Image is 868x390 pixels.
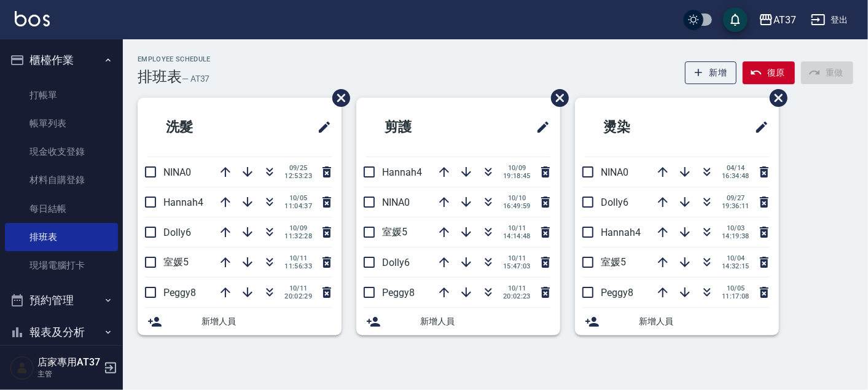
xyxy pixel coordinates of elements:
span: Hannah4 [382,166,422,178]
button: 新增 [685,61,737,84]
h2: 洗髮 [147,105,260,149]
span: 10/09 [284,224,312,232]
button: 報表及分析 [5,316,118,348]
button: 櫃檯作業 [5,44,118,76]
img: Person [10,356,34,380]
span: Peggy8 [163,287,196,298]
span: 刪除班表 [323,80,352,116]
span: 09/25 [284,164,312,172]
h6: — AT37 [182,72,210,85]
img: Logo [15,11,50,26]
span: 09/27 [722,194,749,202]
button: 登出 [806,9,853,31]
span: 新增人員 [639,315,769,328]
div: 新增人員 [138,308,342,335]
span: 15:47:03 [503,262,531,270]
span: 10/11 [503,284,531,292]
span: 10/11 [284,254,312,262]
span: 刪除班表 [760,80,789,116]
span: Hannah4 [163,197,203,208]
span: 新增人員 [420,315,550,328]
span: 14:32:15 [722,262,749,270]
span: 10/11 [284,284,312,292]
span: 14:14:48 [503,232,531,240]
span: 修改班表的標題 [310,112,332,142]
span: 新增人員 [201,315,332,328]
span: 修改班表的標題 [747,112,769,142]
span: 修改班表的標題 [528,112,550,142]
div: 新增人員 [575,308,779,335]
span: 11:56:33 [284,262,312,270]
span: 刪除班表 [542,80,571,116]
a: 現場電腦打卡 [5,251,118,279]
span: 10/10 [503,194,531,202]
div: AT37 [773,12,796,28]
span: 10/11 [503,254,531,262]
span: 16:34:48 [722,172,749,180]
span: 19:36:11 [722,202,749,210]
a: 材料自購登錄 [5,166,118,194]
h3: 排班表 [138,68,182,85]
span: 11:17:08 [722,292,749,300]
span: Dolly6 [163,227,191,238]
a: 現金收支登錄 [5,138,118,166]
span: 10/05 [722,284,749,292]
span: 20:02:23 [503,292,531,300]
span: 19:18:45 [503,172,531,180]
h2: 燙染 [585,105,698,149]
span: 11:04:37 [284,202,312,210]
span: 室媛5 [163,256,189,268]
div: 新增人員 [356,308,560,335]
span: NINA0 [601,166,628,178]
span: NINA0 [163,166,191,178]
p: 主管 [37,369,100,380]
button: save [723,7,748,32]
span: 10/05 [284,194,312,202]
h2: 剪護 [366,105,479,149]
h2: Employee Schedule [138,55,211,63]
span: 11:32:28 [284,232,312,240]
span: 04/14 [722,164,749,172]
a: 帳單列表 [5,109,118,138]
span: 14:19:38 [722,232,749,240]
span: 16:49:59 [503,202,531,210]
span: 10/09 [503,164,531,172]
span: Hannah4 [601,227,641,238]
span: Peggy8 [601,287,633,298]
button: 預約管理 [5,284,118,316]
button: AT37 [754,7,801,33]
a: 每日結帳 [5,195,118,223]
button: 復原 [743,61,795,84]
span: Dolly6 [382,257,410,268]
span: 10/03 [722,224,749,232]
a: 排班表 [5,223,118,251]
span: 10/04 [722,254,749,262]
span: 室媛5 [382,226,407,238]
span: NINA0 [382,197,410,208]
span: Dolly6 [601,197,628,208]
span: 10/11 [503,224,531,232]
span: 20:02:29 [284,292,312,300]
span: 12:53:23 [284,172,312,180]
h5: 店家專用AT37 [37,356,100,369]
a: 打帳單 [5,81,118,109]
span: Peggy8 [382,287,415,298]
span: 室媛5 [601,256,626,268]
